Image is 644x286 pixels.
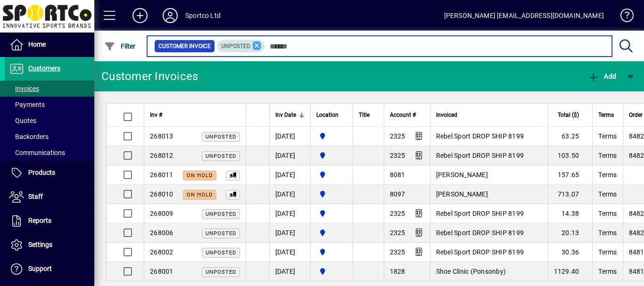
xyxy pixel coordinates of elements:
span: 268009 [150,210,173,217]
span: On hold [187,192,213,198]
td: 30.36 [548,243,593,262]
a: Quotes [5,113,94,129]
span: Terms [598,268,617,275]
span: Rebel Sport DROP SHIP 8199 [436,132,524,140]
a: Support [5,257,94,281]
td: 14.38 [548,204,593,223]
span: Shoe Clinic (Ponsonby) [436,268,506,275]
span: Terms [598,152,617,159]
span: Unposted [206,211,236,217]
span: Products [28,169,55,176]
span: Filter [104,42,136,50]
span: 268012 [150,152,173,159]
span: Unposted [206,134,236,140]
span: Rebel Sport DROP SHIP 8199 [436,229,524,237]
span: Sportco Ltd Warehouse [316,189,347,199]
td: [DATE] [269,223,310,243]
a: Products [5,161,94,185]
button: Add [125,7,155,24]
span: 268006 [150,229,173,237]
td: [DATE] [269,185,310,204]
div: Total ($) [554,110,588,120]
span: Terms [598,210,617,217]
span: Inv # [150,110,162,120]
span: 268002 [150,248,173,256]
span: 2325 [390,210,405,217]
td: [DATE] [269,243,310,262]
span: Terms [598,171,617,179]
a: Invoices [5,81,94,97]
a: Backorders [5,129,94,145]
span: Sportco Ltd Warehouse [316,228,347,238]
div: Invoiced [436,110,542,120]
span: Terms [598,110,614,120]
span: Unposted [206,230,236,237]
a: Reports [5,209,94,233]
td: 63.25 [548,127,593,146]
span: 2325 [390,132,405,140]
div: Account # [390,110,424,120]
div: Inv # [150,110,240,120]
div: Inv Date [275,110,305,120]
span: Rebel Sport DROP SHIP 8199 [436,210,524,217]
span: Location [316,110,339,120]
div: Customer Invoices [101,69,198,84]
mat-chip: Customer Invoice Status: Unposted [217,40,265,52]
span: Invoiced [436,110,457,120]
span: Sportco Ltd Warehouse [316,150,347,161]
span: 8081 [390,171,405,179]
a: Payments [5,97,94,113]
span: On hold [187,172,213,179]
td: [DATE] [269,146,310,165]
span: Add [588,73,616,80]
span: Unposted [206,250,236,256]
td: [DATE] [269,165,310,185]
td: [DATE] [269,204,310,223]
a: Staff [5,185,94,209]
span: Settings [28,241,52,248]
span: Customer Invoice [158,41,211,51]
span: Backorders [9,133,49,140]
span: Inv Date [275,110,296,120]
span: 2325 [390,248,405,256]
span: Terms [598,132,617,140]
span: Terms [598,229,617,237]
span: Sportco Ltd Warehouse [316,266,347,277]
button: Add [586,68,619,85]
span: Terms [598,248,617,256]
div: Sportco Ltd [185,8,221,23]
span: 8097 [390,190,405,198]
span: 268010 [150,190,173,198]
span: Terms [598,190,617,198]
span: Sportco Ltd Warehouse [316,208,347,219]
span: 268013 [150,132,173,140]
td: 20.13 [548,223,593,243]
span: Quotes [9,117,36,124]
span: Sportco Ltd Warehouse [316,170,347,180]
span: Account # [390,110,416,120]
span: [PERSON_NAME] [436,190,488,198]
a: Communications [5,145,94,161]
span: 2325 [390,229,405,237]
span: Sportco Ltd Warehouse [316,131,347,141]
span: Title [359,110,370,120]
a: Settings [5,233,94,257]
span: Rebel Sport DROP SHIP 8199 [436,248,524,256]
button: Profile [155,7,185,24]
span: [PERSON_NAME] [436,171,488,179]
span: Payments [9,101,45,108]
span: Staff [28,193,43,200]
div: [PERSON_NAME] [EMAIL_ADDRESS][DOMAIN_NAME] [444,8,604,23]
span: Unposted [206,153,236,159]
a: Home [5,33,94,57]
span: Sportco Ltd Warehouse [316,247,347,257]
span: Rebel Sport DROP SHIP 8199 [436,152,524,159]
span: Invoices [9,85,39,92]
span: 268001 [150,268,173,275]
span: 2325 [390,152,405,159]
span: Unposted [206,269,236,275]
span: Customers [28,65,60,72]
button: Filter [102,38,138,55]
div: Location [316,110,347,120]
span: Home [28,41,46,48]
